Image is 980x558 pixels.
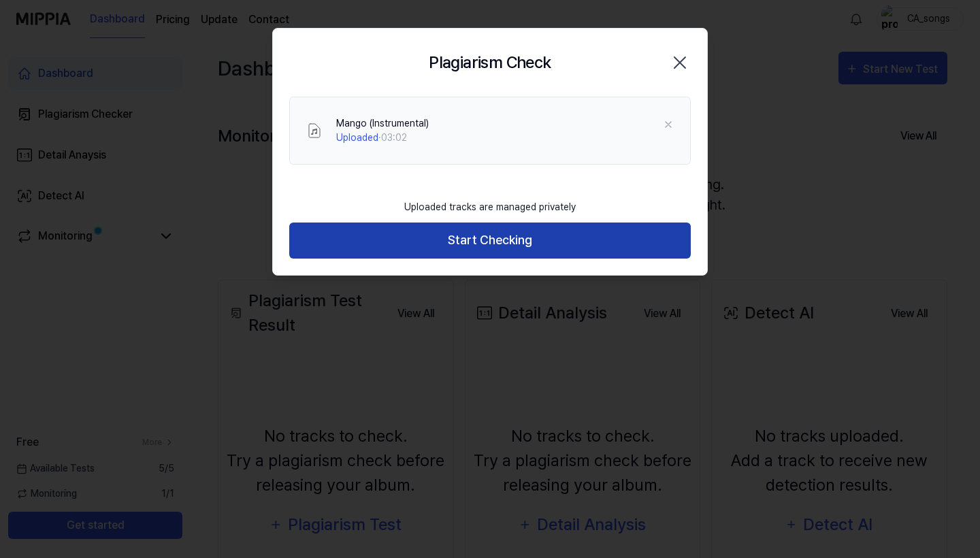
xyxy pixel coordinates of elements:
[336,116,429,131] div: Mango (Instrumental)
[289,223,691,259] button: Start Checking
[306,122,323,139] img: File Select
[336,131,429,145] div: · 03:02
[396,192,584,223] div: Uploaded tracks are managed privately
[336,132,378,143] span: Uploaded
[429,50,551,75] h2: Plagiarism Check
